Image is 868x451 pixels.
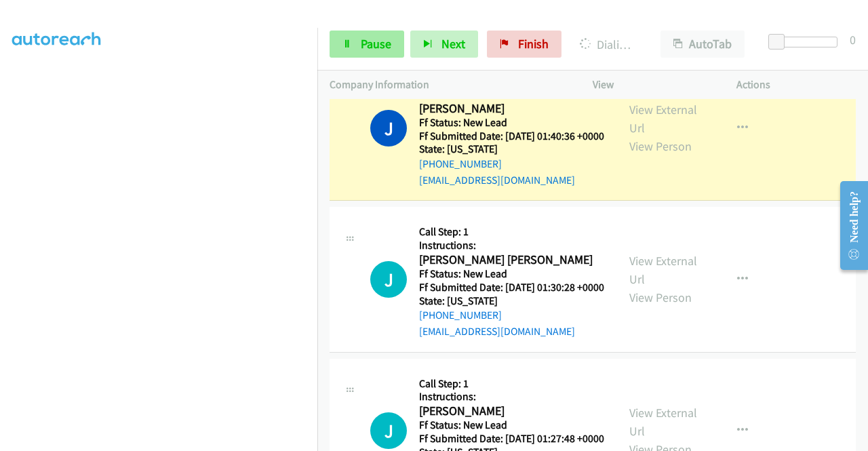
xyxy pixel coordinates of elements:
a: [EMAIL_ADDRESS][DOMAIN_NAME] [419,174,575,187]
a: View External Url [629,102,697,136]
h5: Ff Submitted Date: [DATE] 01:40:36 +0000 [419,130,604,143]
a: View Person [629,138,692,154]
h5: Ff Status: New Lead [419,116,604,130]
h5: Ff Status: New Lead [419,418,604,432]
h2: [PERSON_NAME] [419,404,600,419]
a: View External Url [629,405,697,439]
h5: State: [US_STATE] [419,142,604,156]
button: AutoTab [660,31,745,58]
a: [PHONE_NUMBER] [419,157,502,170]
p: Company Information [330,77,568,93]
div: The call is yet to be attempted [370,261,407,298]
p: Dialing [PERSON_NAME] [580,35,636,54]
div: The call is yet to be attempted [370,412,407,449]
span: Next [441,36,465,52]
h5: Instructions: [419,390,604,404]
h5: Call Step: 1 [419,225,604,239]
div: 0 [850,31,856,49]
h1: J [370,412,407,449]
h5: Call Step: 1 [419,377,604,391]
a: Finish [487,31,561,58]
span: Pause [361,36,391,52]
div: Delay between calls (in seconds) [775,37,837,47]
h5: Instructions: [419,239,604,252]
h2: [PERSON_NAME] [419,101,600,117]
p: View [593,77,712,93]
button: Next [410,31,478,58]
h2: [PERSON_NAME] [PERSON_NAME] [419,252,600,268]
iframe: Resource Center [829,172,868,279]
h5: Ff Submitted Date: [DATE] 01:27:48 +0000 [419,432,604,446]
p: Actions [736,77,856,93]
span: Finish [518,36,549,52]
a: [EMAIL_ADDRESS][DOMAIN_NAME] [419,325,575,338]
a: [PHONE_NUMBER] [419,309,502,321]
h1: J [370,261,407,298]
a: Pause [330,31,404,58]
h5: State: [US_STATE] [419,294,604,308]
h5: Ff Status: New Lead [419,267,604,281]
a: View Person [629,290,692,305]
h1: J [370,110,407,146]
a: View External Url [629,253,697,287]
h5: Ff Submitted Date: [DATE] 01:30:28 +0000 [419,281,604,294]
